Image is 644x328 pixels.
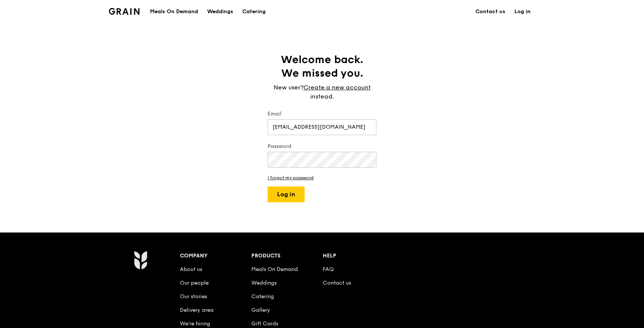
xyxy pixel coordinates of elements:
span: instead. [310,93,334,100]
div: Company [180,251,251,261]
a: Create a new account [303,83,371,92]
a: Meals On Demand [251,266,298,273]
label: Password [268,143,376,150]
div: Domain: [DOMAIN_NAME] [20,20,83,26]
label: Email [268,110,376,118]
div: v 4.0.25 [21,12,37,18]
div: Help [323,251,394,261]
a: Our people [180,280,209,286]
div: Catering [242,0,266,23]
a: Contact us [471,0,510,23]
img: website_grey.svg [12,20,18,26]
img: tab_keywords_by_traffic_grey.svg [75,44,81,50]
a: We’re hiring [180,320,210,327]
div: Domain Overview [29,45,68,49]
a: Weddings [251,280,277,286]
a: Log in [510,0,535,23]
div: Keywords by Traffic [84,45,127,49]
div: Weddings [207,0,233,23]
img: logo_orange.svg [12,12,18,18]
a: Our stories [180,293,207,300]
a: FAQ [323,266,334,273]
div: Products [251,251,323,261]
h1: Welcome back. We missed you. [268,53,376,80]
a: Contact us [323,280,351,286]
a: Gallery [251,307,270,313]
a: Catering [238,0,270,23]
img: Grain [134,251,147,269]
a: About us [180,266,202,273]
a: Weddings [203,0,238,23]
img: tab_domain_overview_orange.svg [20,44,26,50]
span: New user? [274,84,303,91]
a: Delivery area [180,307,214,313]
a: I forgot my password [268,175,376,180]
button: Log in [268,186,305,202]
div: Meals On Demand [150,0,198,23]
img: Grain [109,8,139,15]
a: Gift Cards [251,320,278,327]
a: Catering [251,293,274,300]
